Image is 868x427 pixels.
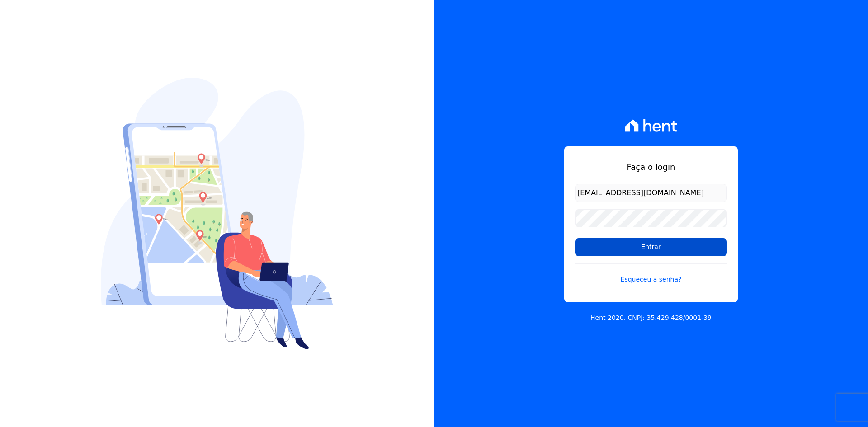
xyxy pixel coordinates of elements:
[590,313,712,323] p: Hent 2020. CNPJ: 35.429.428/0001-39
[575,161,727,173] h1: Faça o login
[575,263,727,284] a: Esqueceu a senha?
[101,78,333,349] img: Login
[575,238,727,256] input: Entrar
[575,184,727,202] input: Email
